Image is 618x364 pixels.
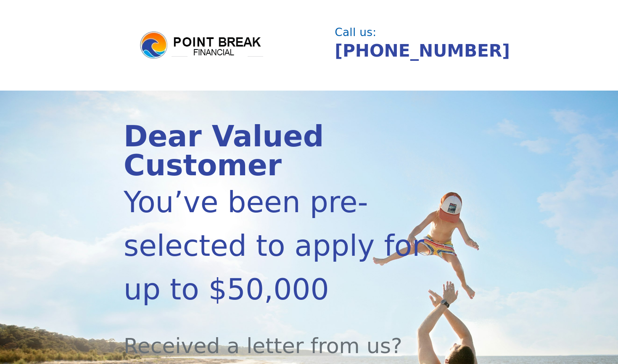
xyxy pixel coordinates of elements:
[124,311,439,362] div: Received a letter from us?
[335,27,489,38] div: Call us:
[124,180,439,311] div: You’ve been pre-selected to apply for up to $50,000
[335,41,510,61] a: [PHONE_NUMBER]
[139,30,265,60] img: logo.png
[124,122,439,180] div: Dear Valued Customer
